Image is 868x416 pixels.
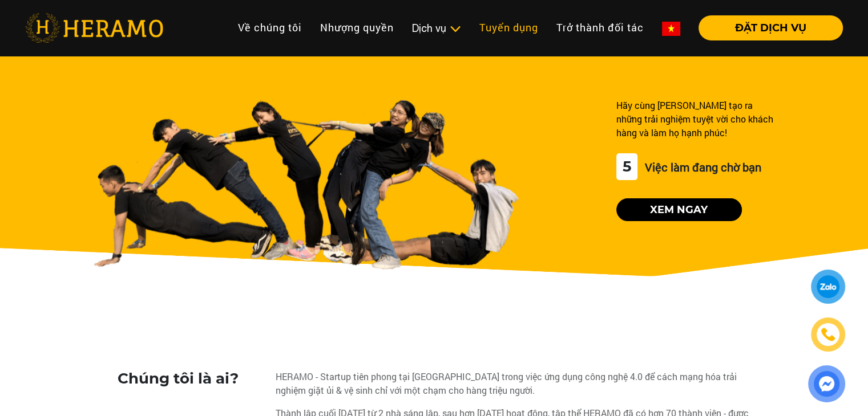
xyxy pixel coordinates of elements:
[662,22,680,36] img: vn-flag.png
[813,319,843,350] a: phone-icon
[311,15,403,40] a: Nhượng quyền
[449,23,461,35] img: subToggleIcon
[118,370,268,388] h3: Chúng tôi là ai?
[276,370,751,397] div: HERAMO - Startup tiên phong tại [GEOGRAPHIC_DATA] trong việc ứng dụng công nghệ 4.0 để cách mạng ...
[616,198,742,221] button: Xem ngay
[412,21,461,36] div: Dịch vụ
[229,15,311,40] a: Về chúng tôi
[94,99,519,270] img: banner
[616,153,637,180] div: 5
[642,160,761,174] span: Việc làm đang chờ bạn
[616,99,774,140] div: Hãy cùng [PERSON_NAME] tạo ra những trải nghiệm tuyệt vời cho khách hàng và làm họ hạnh phúc!
[819,327,836,343] img: phone-icon
[470,15,547,40] a: Tuyển dụng
[699,15,843,40] button: ĐẶT DỊCH VỤ
[547,15,653,40] a: Trở thành đối tác
[689,23,843,33] a: ĐẶT DỊCH VỤ
[25,13,163,43] img: heramo-logo.png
